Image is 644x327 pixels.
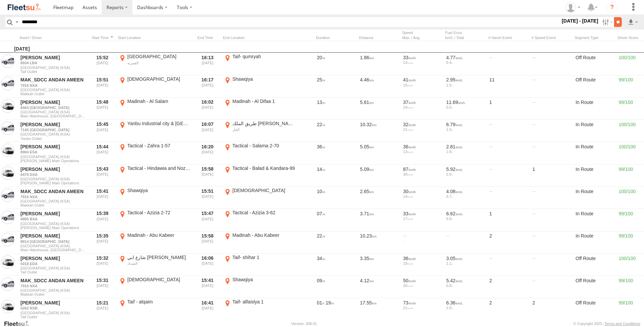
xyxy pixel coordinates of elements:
label: Click to View Event Location [223,299,297,320]
a: View Asset in Asset Management [1,211,14,224]
div: Exited after selected date range [195,254,220,275]
div: Exited after selected date range [195,187,220,208]
div: Entered prior to selected date range [90,143,115,163]
div: Entered prior to selected date range [90,277,115,297]
a: MAK_SDCC ANDAN AMEEN [21,188,86,194]
div: 32 [403,121,442,128]
div: Taif - alqaim [127,299,191,305]
div: Version: 308.01 [291,322,317,326]
span: [GEOGRAPHIC_DATA] (KSA) [21,88,86,92]
div: 5.92 [446,166,485,172]
div: 87 [403,166,442,172]
a: View Asset in Asset Management [1,278,14,291]
label: Click to View Event Location [118,277,192,297]
div: 5.61 [359,98,399,119]
div: Click to Sort [195,35,220,40]
div: 2.8 [446,306,485,310]
a: 5018 EDA [21,261,86,266]
div: Tactical - Zahra 1-57 [127,143,191,149]
span: Filter Results to this Group [21,159,86,163]
label: Search Filter Options [600,17,614,27]
label: Click to View Event Location [118,76,192,97]
div: 10.23 [359,232,399,253]
div: 3.35 [359,254,399,275]
div: 21 [403,306,442,310]
div: Shawqiya [232,277,296,283]
div: Entered prior to selected date range [90,53,115,74]
div: In Route [575,187,615,208]
div: Click to Sort [90,35,115,40]
span: [GEOGRAPHIC_DATA] (KSA) [21,132,86,136]
div: In Route [575,120,615,141]
label: Click to View Event Location [223,254,297,275]
div: 1 [532,165,572,186]
div: 13 [403,150,442,154]
a: 8464 [GEOGRAPHIC_DATA] [21,105,86,110]
div: Madinah - Al Salam [127,98,191,104]
div: 2 [488,277,529,297]
div: Exited after selected date range [195,299,220,320]
div: 19 [403,261,442,265]
span: Filter Results to this Group [21,70,86,74]
div: 0.4 [446,61,485,65]
div: 41 [403,77,442,83]
label: Click to View Event Location [223,165,297,186]
div: 2.95 [446,77,485,83]
div: Off Route [575,299,615,320]
div: 36 [403,255,442,261]
div: Exited after selected date range [195,120,220,141]
span: 14 [317,167,325,172]
a: [PERSON_NAME] [21,99,86,105]
div: 1.5 [446,128,485,132]
span: 22 [317,233,325,239]
label: Click to View Event Location [223,76,297,97]
div: 4.12 [359,277,399,297]
div: 24 [403,105,442,109]
div: Tactical - Balad & Kandara-99 [232,165,296,171]
label: Click to View Event Location [223,277,297,297]
span: Filter Results to this Group [21,292,86,296]
span: 20 [317,55,325,60]
span: [GEOGRAPHIC_DATA] (KSA) [21,222,86,226]
div: In Route [575,232,615,253]
span: 22 [317,122,325,127]
a: [PERSON_NAME] [21,211,86,217]
span: [GEOGRAPHIC_DATA] (KSA) [21,199,86,203]
span: [GEOGRAPHIC_DATA] (KSA) [21,266,86,270]
div: Hussain Daffa [563,2,583,12]
div: 50 [403,278,442,284]
div: 14 [403,61,442,65]
span: [GEOGRAPHIC_DATA] (KSA) [21,311,86,315]
div: Off Route [575,277,615,297]
div: 4.08 [446,188,485,194]
span: Filter Results to this Group [21,181,86,185]
div: 6.62 [446,211,485,217]
div: 30 [403,172,442,176]
label: Click to View Event Location [223,187,297,208]
label: Click to View Event Location [118,165,192,186]
label: Click to View Event Location [223,120,297,141]
div: 0.8 [446,284,485,288]
div: 36 [403,144,442,150]
div: 4.77 [446,54,485,61]
div: 30 [403,188,442,194]
div: Madinah - Abu Kabeer [232,232,296,238]
div: 6.79 [446,121,485,128]
a: 8895 BXA [21,217,86,221]
label: Search Query [14,17,20,27]
div: Exited after selected date range [195,143,220,163]
span: [GEOGRAPHIC_DATA] (KSA) [21,288,86,292]
div: 1 [488,98,529,119]
div: [DEMOGRAPHIC_DATA] [127,277,191,283]
div: Exited after selected date range [195,277,220,297]
div: In Route [575,98,615,119]
span: Filter Results to this Group [21,203,86,207]
a: [PERSON_NAME] [21,300,86,306]
div: 5.05 [359,143,399,163]
div: 3.71 [359,210,399,230]
a: 8904 ESA [21,150,86,154]
a: View Asset in Asset Management [1,300,14,313]
div: 17 [403,217,442,221]
div: Tactical - Salama 2-70 [232,143,296,149]
span: 34 [317,256,325,261]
